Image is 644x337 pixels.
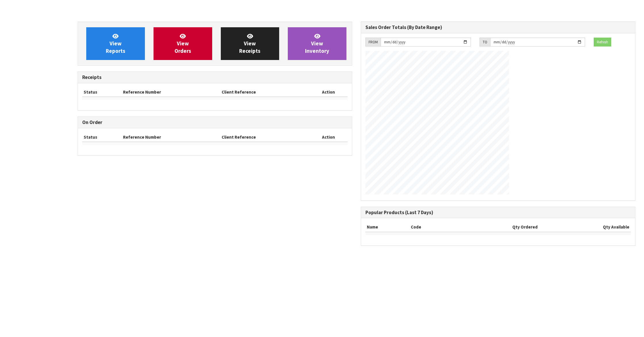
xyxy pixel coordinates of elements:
[365,222,409,232] th: Name
[365,38,381,47] div: FROM
[82,88,122,97] th: Status
[175,33,191,54] span: View Orders
[409,222,451,232] th: Code
[106,33,125,54] span: View Reports
[480,38,490,47] div: TO
[220,88,310,97] th: Client Reference
[288,27,346,60] a: ViewInventory
[239,33,260,54] span: View Receipts
[154,27,212,60] a: ViewOrders
[309,88,348,97] th: Action
[82,120,348,125] h3: On Order
[86,27,145,60] a: ViewReports
[451,222,539,232] th: Qty Ordered
[221,27,279,60] a: ViewReceipts
[594,38,611,47] button: Refresh
[305,33,329,54] span: View Inventory
[309,133,348,142] th: Action
[122,133,220,142] th: Reference Number
[82,75,348,80] h3: Receipts
[539,222,631,232] th: Qty Available
[220,133,310,142] th: Client Reference
[82,133,122,142] th: Status
[365,25,631,30] h3: Sales Order Totals (By Date Range)
[365,210,631,215] h3: Popular Products (Last 7 Days)
[122,88,220,97] th: Reference Number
